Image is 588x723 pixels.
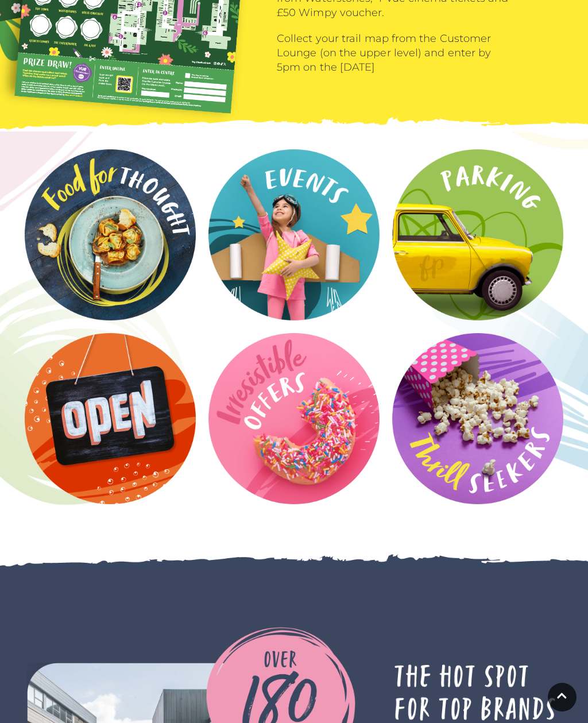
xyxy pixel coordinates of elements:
img: Offers at Festival Place [204,329,384,508]
img: Opening Hours at Festival Place [21,329,200,508]
img: Dining at Festival Place [21,145,200,324]
img: Leisure at Festival Place [388,329,567,508]
img: Parking your Car at Festival Place [388,145,567,324]
p: Collect your trail map from the Customer Lounge (on the upper level) and enter by 5pm on the [DATE] [277,32,512,75]
img: Events at Festival Place [204,145,384,324]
